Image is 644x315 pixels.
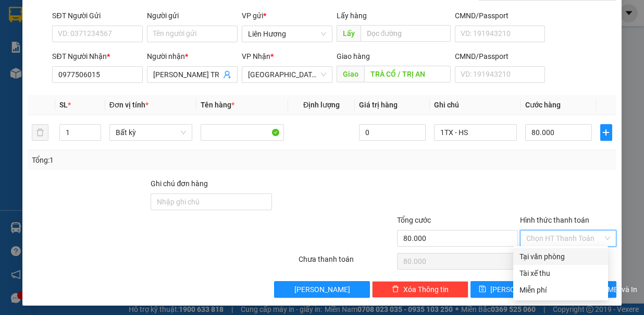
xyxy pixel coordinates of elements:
span: Liên Hương [248,26,326,42]
div: CMND/Passport [455,10,546,21]
span: VP Nhận [242,52,270,60]
span: delete [392,285,399,294]
span: plus [601,128,612,137]
input: Dọc đường [364,66,451,82]
div: CMND/Passport [455,51,546,62]
span: [PERSON_NAME] [490,284,546,295]
div: Tại văn phòng [519,251,602,262]
span: [PERSON_NAME] [294,284,350,295]
span: save [479,285,486,294]
span: Tổng cước [397,216,431,224]
button: [PERSON_NAME] [274,281,370,298]
button: plus [600,124,612,141]
span: Giao [337,66,364,82]
label: Hình thức thanh toán [520,216,589,224]
span: Giá trị hàng [359,101,398,109]
input: 0 [359,124,426,141]
button: deleteXóa Thông tin [372,281,468,298]
span: Giao hàng [337,52,370,60]
div: Chưa thanh toán [298,253,396,272]
span: Lấy hàng [337,11,367,20]
span: Lấy [337,25,361,42]
span: Bất kỳ [116,125,187,140]
div: Tài xế thu [519,268,602,279]
span: Tên hàng [201,101,234,109]
input: Ghi Chú [434,124,517,141]
span: Cước hàng [525,101,561,109]
div: Người gửi [147,10,238,21]
div: SĐT Người Gửi [52,10,143,21]
button: printer[PERSON_NAME] và In [544,281,616,298]
label: Ghi chú đơn hàng [151,179,208,188]
input: Ghi chú đơn hàng [151,193,271,210]
th: Ghi chú [430,95,522,115]
input: Dọc đường [361,25,451,42]
div: Tổng: 1 [32,154,250,166]
div: Miễn phí [519,284,602,296]
button: save[PERSON_NAME] [470,281,542,298]
span: Định lượng [303,101,340,109]
div: VP gửi [242,10,332,21]
span: SL [59,101,68,109]
span: Đơn vị tính [109,101,148,109]
input: VD: Bàn, Ghế [201,124,284,141]
div: SĐT Người Nhận [52,51,143,62]
span: user-add [223,70,231,79]
span: Sài Gòn [248,67,326,82]
div: Người nhận [147,51,238,62]
span: Xóa Thông tin [403,284,449,295]
button: delete [32,124,48,141]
